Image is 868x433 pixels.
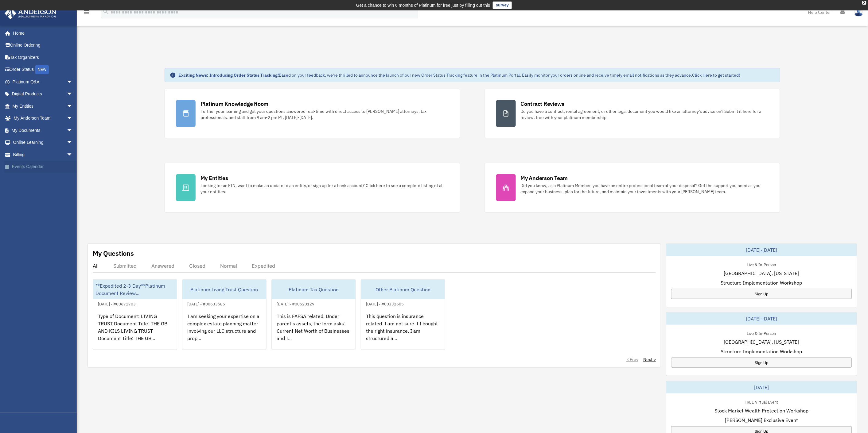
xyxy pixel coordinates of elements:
div: [DATE] - #00671703 [93,300,141,307]
span: Structure Implementation Workshop [721,279,802,286]
div: **Expedited 2-3 Day**Platinum Document Review... [93,280,177,299]
span: [GEOGRAPHIC_DATA], [US_STATE] [724,338,799,346]
div: [DATE] [666,381,857,393]
div: Platinum Living Trust Question [182,280,266,299]
a: Platinum Tax Question[DATE] - #00520129This is FAFSA related. Under parent's assets, the form ask... [271,279,356,350]
img: Anderson Advisors Platinum Portal [3,7,58,19]
div: [DATE]-[DATE] [666,244,857,256]
i: search [103,8,109,15]
strong: Exciting News: Introducing Order Status Tracking! [178,72,279,78]
div: Based on your feedback, we're thrilled to announce the launch of our new Order Status Tracking fe... [178,72,740,78]
a: Order StatusNEW [4,63,82,76]
a: My Documentsarrow_drop_down [4,124,82,136]
img: User Pic [854,8,863,17]
div: Other Platinum Question [361,280,445,299]
span: arrow_drop_down [67,136,79,149]
span: arrow_drop_down [67,100,79,113]
div: My Questions [93,249,134,258]
div: Closed [189,263,205,269]
div: Platinum Knowledge Room [200,100,269,108]
a: Contract Reviews Do you have a contract, rental agreement, or other legal document you would like... [485,89,780,138]
a: survey [493,2,512,9]
div: Looking for an EIN, want to make an update to an entity, or sign up for a bank account? Click her... [200,182,449,195]
a: Home [4,27,79,39]
div: Further your learning and get your questions answered real-time with direct access to [PERSON_NAM... [200,108,449,121]
a: Online Ordering [4,39,82,52]
div: Live & In-Person [742,261,781,267]
div: Get a chance to win 6 months of Platinum for free just by filling out this [356,2,490,9]
div: Type of Document: LIVING TRUST Document Title: THE GB AND KJLS LIVING TRUST Document Title: THE G... [93,308,177,355]
a: Sign Up [671,358,852,368]
a: Digital Productsarrow_drop_down [4,88,82,100]
a: My Anderson Teamarrow_drop_down [4,112,82,125]
div: [DATE]-[DATE] [666,312,857,325]
a: Sign Up [671,289,852,299]
span: [GEOGRAPHIC_DATA], [US_STATE] [724,270,799,277]
div: My Anderson Team [521,174,568,182]
div: Contract Reviews [521,100,565,108]
a: Online Learningarrow_drop_down [4,136,82,149]
a: Billingarrow_drop_down [4,148,82,161]
a: menu [83,11,90,16]
div: All [93,263,99,269]
div: Normal [220,263,237,269]
div: NEW [35,65,49,74]
div: Expedited [252,263,275,269]
span: arrow_drop_down [67,88,79,101]
span: arrow_drop_down [67,148,79,161]
a: Events Calendar [4,161,82,173]
a: My Anderson Team Did you know, as a Platinum Member, you have an entire professional team at your... [485,163,780,213]
a: My Entities Looking for an EIN, want to make an update to an entity, or sign up for a bank accoun... [165,163,460,213]
a: **Expedited 2-3 Day**Platinum Document Review...[DATE] - #00671703Type of Document: LIVING TRUST ... [93,279,177,350]
a: Platinum Living Trust Question[DATE] - #00633585I am seeking your expertise on a complex estate p... [182,279,267,350]
a: Click Here to get started! [692,72,740,78]
span: arrow_drop_down [67,124,79,137]
span: [PERSON_NAME] Exclusive Event [725,416,798,424]
div: This question is insurance related. I am not sure if I bought the right insurance. I am structure... [361,308,445,355]
a: Platinum Q&Aarrow_drop_down [4,76,82,88]
div: Do you have a contract, rental agreement, or other legal document you would like an attorney's ad... [521,108,769,121]
div: [DATE] - #00332605 [361,300,409,307]
div: [DATE] - #00633585 [182,300,230,307]
div: Platinum Tax Question [272,280,356,299]
div: [DATE] - #00520129 [272,300,319,307]
span: arrow_drop_down [67,112,79,125]
a: Tax Organizers [4,51,82,63]
a: My Entitiesarrow_drop_down [4,100,82,112]
div: This is FAFSA related. Under parent's assets, the form asks: Current Net Worth of Businesses and ... [272,308,356,355]
div: My Entities [200,174,228,182]
a: Next > [643,356,656,362]
i: menu [83,9,90,16]
span: arrow_drop_down [67,76,79,88]
span: Structure Implementation Workshop [721,348,802,355]
div: I am seeking your expertise on a complex estate planning matter involving our LLC structure and p... [182,308,266,355]
div: Live & In-Person [742,330,781,336]
a: Other Platinum Question[DATE] - #00332605This question is insurance related. I am not sure if I b... [361,279,445,350]
div: Submitted [113,263,137,269]
div: close [862,1,866,5]
a: Platinum Knowledge Room Further your learning and get your questions answered real-time with dire... [165,89,460,138]
span: Stock Market Wealth Protection Workshop [715,407,809,414]
div: Did you know, as a Platinum Member, you have an entire professional team at your disposal? Get th... [521,182,769,195]
div: FREE Virtual Event [740,398,783,405]
div: Answered [151,263,174,269]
